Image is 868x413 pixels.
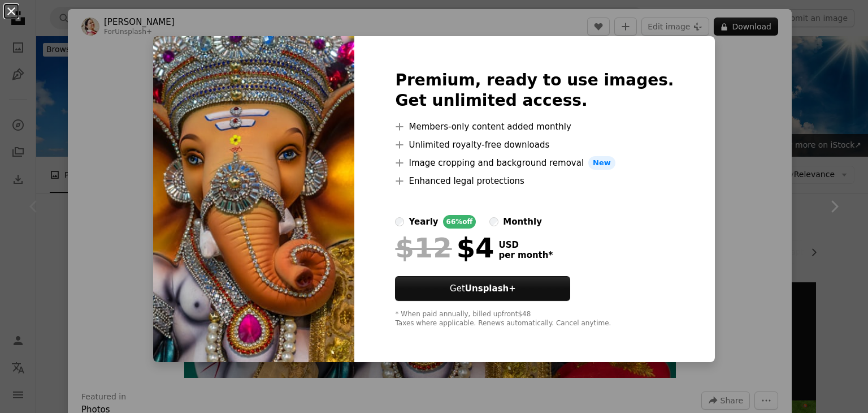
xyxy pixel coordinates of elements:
div: yearly [409,215,438,229]
h2: Premium, ready to use images. Get unlimited access. [395,70,674,111]
span: USD [498,240,553,250]
button: GetUnsplash+ [395,276,570,301]
li: Image cropping and background removal [395,156,674,170]
img: premium_photo-1691992550453-a95a92fb5a70 [153,36,354,362]
span: $12 [395,233,452,263]
div: $4 [395,233,494,263]
input: yearly66%off [395,217,404,226]
li: Members-only content added monthly [395,120,674,134]
div: 66% off [443,215,476,229]
span: New [588,156,615,170]
strong: Unsplash+ [465,283,516,294]
li: Unlimited royalty-free downloads [395,138,674,152]
div: * When paid annually, billed upfront $48 Taxes where applicable. Renews automatically. Cancel any... [395,310,674,328]
div: monthly [503,215,542,229]
li: Enhanced legal protections [395,174,674,188]
input: monthly [489,217,498,226]
span: per month * [498,250,553,260]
